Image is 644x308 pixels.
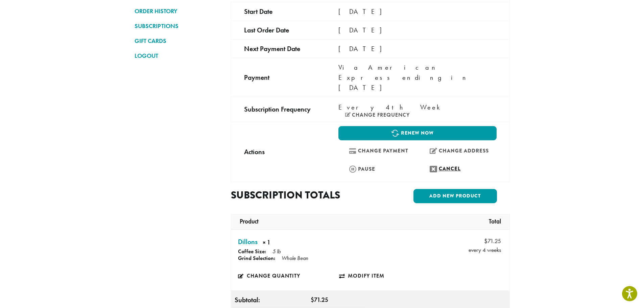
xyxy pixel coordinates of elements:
[339,268,440,284] a: Modify item
[231,189,365,201] h2: Subscription totals
[272,248,281,255] p: 5 lb
[231,21,326,39] td: Last order date
[135,35,221,47] a: GIFT CARDS
[326,21,509,39] td: [DATE]
[419,162,497,176] a: Cancel
[238,248,266,255] strong: Coffee Size:
[263,238,323,248] strong: × 1
[485,214,508,229] th: Total
[338,144,416,158] a: Change payment
[231,122,326,182] td: Actions
[238,237,258,247] a: Dillons
[233,214,262,229] th: Product
[311,296,328,304] span: 71.25
[413,189,497,203] a: Add new product
[238,268,339,284] a: Change quantity
[484,237,501,245] span: 71.25
[338,162,416,176] a: Pause
[135,20,221,32] a: SUBSCRIPTIONS
[419,144,497,158] a: Change address
[338,126,496,140] a: Renew now
[282,255,308,262] p: Whole Bean
[484,237,487,245] span: $
[233,293,309,307] th: Subtotal:
[442,230,509,256] td: every 4 weeks
[231,58,326,97] td: Payment
[231,39,326,58] td: Next payment date
[238,255,275,262] strong: Grind Selection:
[311,296,314,304] span: $
[231,97,326,122] td: Subscription Frequency
[231,2,326,21] td: Start date
[338,102,444,112] span: Every 4th Week
[345,112,410,118] a: Change frequency
[326,39,509,58] td: [DATE]
[338,63,470,92] span: Via American Express ending in [DATE]
[135,5,221,17] a: ORDER HISTORY
[135,50,221,62] a: LOGOUT
[326,2,509,21] td: [DATE]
